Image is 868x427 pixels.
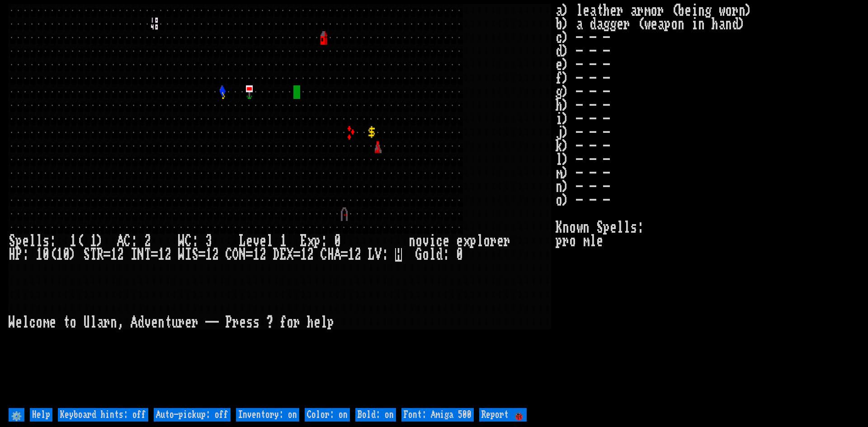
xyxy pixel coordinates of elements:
[9,316,15,329] div: W
[171,316,178,329] div: u
[205,316,212,329] div: -
[375,248,382,262] div: V
[154,408,231,422] input: Auto-pickup: off
[15,235,22,248] div: p
[429,235,436,248] div: i
[56,248,63,262] div: 1
[9,408,24,422] input: ⚙️
[192,248,198,262] div: S
[436,248,443,262] div: d
[29,316,36,329] div: c
[314,235,321,248] div: p
[22,316,29,329] div: l
[355,408,396,422] input: Bold: on
[232,248,239,262] div: O
[300,235,307,248] div: E
[436,235,443,248] div: c
[395,248,402,262] mark: H
[36,235,42,248] div: l
[321,316,327,329] div: l
[110,248,117,262] div: 1
[151,248,158,262] div: =
[334,235,341,248] div: 0
[300,248,307,262] div: 1
[205,235,212,248] div: 3
[287,316,293,329] div: o
[144,248,151,262] div: T
[327,316,334,329] div: p
[253,248,259,262] div: 1
[137,248,144,262] div: N
[307,316,314,329] div: h
[266,235,273,248] div: l
[42,235,49,248] div: s
[401,408,474,422] input: Font: Amiga 500
[49,235,56,248] div: :
[131,235,137,248] div: :
[131,248,137,262] div: I
[354,248,361,262] div: 2
[246,316,253,329] div: s
[259,235,266,248] div: e
[104,248,110,262] div: =
[307,235,314,248] div: x
[212,316,219,329] div: -
[305,408,350,422] input: Color: on
[185,235,192,248] div: C
[49,248,56,262] div: (
[226,316,232,329] div: P
[42,316,49,329] div: m
[246,248,253,262] div: =
[22,235,29,248] div: e
[476,235,483,248] div: l
[327,248,334,262] div: H
[70,248,76,262] div: )
[422,248,429,262] div: o
[117,235,124,248] div: A
[117,316,124,329] div: ,
[124,235,131,248] div: C
[497,235,504,248] div: e
[178,316,185,329] div: r
[287,248,293,262] div: X
[110,316,117,329] div: n
[334,248,341,262] div: A
[463,235,470,248] div: x
[90,235,97,248] div: 1
[280,248,287,262] div: E
[9,235,15,248] div: S
[226,248,232,262] div: C
[15,316,22,329] div: e
[341,248,348,262] div: =
[239,316,246,329] div: e
[165,248,171,262] div: 2
[239,235,246,248] div: L
[158,248,165,262] div: 1
[192,316,198,329] div: r
[192,235,198,248] div: :
[63,316,70,329] div: t
[144,235,151,248] div: 2
[307,248,314,262] div: 2
[185,316,192,329] div: e
[212,248,219,262] div: 2
[9,248,15,262] div: H
[293,248,300,262] div: =
[259,248,266,262] div: 2
[429,248,436,262] div: l
[409,235,415,248] div: n
[131,316,137,329] div: A
[70,235,76,248] div: 1
[97,248,104,262] div: R
[266,316,273,329] div: ?
[42,248,49,262] div: 0
[556,4,859,405] stats: a) leather armor (being worn) b) a dagger (weapon in hand) c) - - - d) - - - e) - - - f) - - - g)...
[15,248,22,262] div: P
[90,316,97,329] div: l
[456,248,463,262] div: 0
[104,316,110,329] div: r
[236,408,299,422] input: Inventory: on
[504,235,510,248] div: r
[314,316,321,329] div: e
[280,235,287,248] div: 1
